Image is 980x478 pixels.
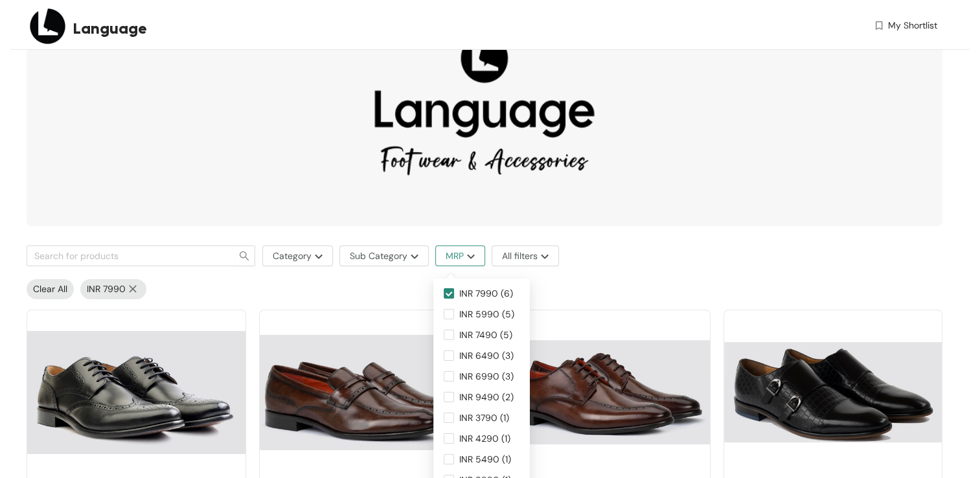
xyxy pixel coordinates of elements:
img: 012485bd-c58e-4336-859e-b7816d737e90 [27,310,246,475]
img: 3ad1bfdd-4999-4b22-86cd-407398a869dc [259,310,479,475]
span: INR 3790 (1) [454,411,514,426]
button: search [234,245,255,266]
span: INR 6990 (3) [454,370,519,384]
span: INR 5990 (5) [454,308,519,322]
button: Categorymore-options [262,245,333,266]
img: more-options [464,254,475,259]
span: My Shortlist [888,19,937,32]
img: wishlist [873,19,885,32]
span: INR 7990 (6) [454,287,518,301]
span: Sub Category [350,249,407,263]
span: Language [73,17,147,40]
img: 8b228908-8f97-4a8a-9249-a01c16151257 [491,310,711,475]
span: INR 6490 (3) [454,349,519,363]
img: more-options [312,254,323,259]
img: more-options [126,285,140,293]
img: more-options [407,254,418,259]
img: 8b7a8666-d0ec-4514-b22a-60273216150b [724,310,943,475]
span: search [234,251,255,261]
span: Category [273,249,312,263]
span: All filters [502,249,538,263]
span: INR 7990 [87,282,126,296]
span: INR 5490 (1) [454,453,516,467]
button: Sub Categorymore-options [339,245,429,266]
span: Clear All [33,282,67,296]
img: more-options [538,254,549,259]
span: MRP [446,249,464,263]
span: INR 4290 (1) [454,432,516,446]
input: Search for products [34,249,217,263]
img: Buyer Portal [27,5,69,47]
span: INR 9490 (2) [454,391,519,405]
span: INR 7490 (5) [454,328,518,343]
button: All filtersmore-options [492,245,559,266]
button: MRPmore-options [435,245,485,266]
